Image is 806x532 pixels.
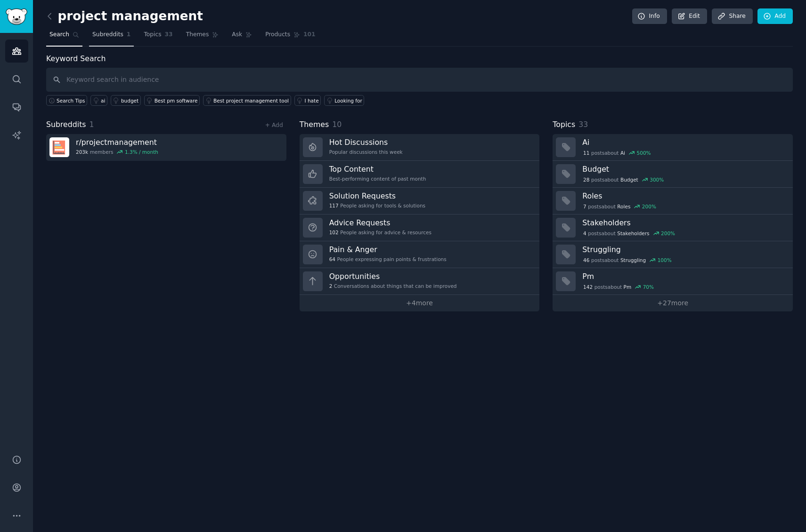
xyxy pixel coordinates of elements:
h3: Ai [582,137,786,147]
div: 1.3 % / month [125,149,158,155]
a: Opportunities2Conversations about things that can be improved [300,268,540,295]
a: Best pm software [144,95,200,106]
span: 117 [329,202,339,209]
div: 300 % [650,176,664,183]
h2: project management [46,9,203,24]
a: Hot DiscussionsPopular discussions this week [300,134,540,161]
a: Topics33 [140,27,176,47]
span: Search [49,31,69,39]
span: 102 [329,229,339,236]
span: 64 [329,256,335,262]
a: I hate [294,95,321,106]
a: Products101 [262,27,318,47]
span: Pm [624,284,632,290]
h3: Budget [582,164,786,174]
div: members [76,149,158,155]
div: post s about [582,256,672,264]
span: Search Tips [57,97,85,104]
a: + Add [265,122,283,128]
a: Ask [228,27,255,47]
span: 33 [578,120,588,129]
a: Advice Requests102People asking for advice & resources [300,214,540,241]
span: Budget [620,176,638,183]
div: People asking for advice & resources [329,229,431,236]
div: 70 % [643,284,654,290]
img: projectmanagement [49,137,69,157]
div: Popular discussions this week [329,149,403,155]
span: Subreddits [46,119,86,131]
div: Best pm software [155,97,198,104]
div: 200 % [661,230,675,237]
h3: Pm [582,271,786,281]
div: Conversations about things that can be improved [329,283,457,289]
h3: Solution Requests [329,191,425,201]
a: Ai11postsaboutAi500% [553,134,793,161]
div: 200 % [642,203,656,210]
span: 11 [583,150,589,156]
span: Ai [620,150,625,156]
a: Roles7postsaboutRoles200% [553,188,793,214]
h3: Stakeholders [582,218,786,228]
span: 28 [583,176,589,183]
a: budget [111,95,141,106]
div: People expressing pain points & frustrations [329,256,447,262]
span: Topics [553,119,575,131]
a: Info [632,8,667,24]
span: 101 [303,31,316,39]
a: Add [757,8,793,24]
a: Search [46,27,82,47]
div: People asking for tools & solutions [329,202,425,209]
a: Pain & Anger64People expressing pain points & frustrations [300,241,540,268]
a: Looking for [324,95,364,106]
a: ai [90,95,107,106]
a: Solution Requests117People asking for tools & solutions [300,188,540,214]
span: Struggling [620,257,646,263]
div: Looking for [334,97,362,104]
h3: Struggling [582,245,786,254]
h3: Pain & Anger [329,245,447,254]
span: 1 [90,120,94,129]
a: +27more [553,295,793,311]
div: 500 % [637,150,651,156]
span: 4 [583,230,586,237]
h3: r/ projectmanagement [76,137,158,147]
div: 100 % [658,257,672,263]
a: Themes [183,27,222,47]
span: Stakeholders [617,230,649,237]
span: Subreddits [92,31,123,39]
a: Struggling46postsaboutStruggling100% [553,241,793,268]
span: Topics [144,31,161,39]
span: 1 [127,31,131,39]
a: Share [712,8,752,24]
span: 142 [583,284,593,290]
a: +4more [300,295,540,311]
h3: Top Content [329,164,426,174]
span: Products [265,31,290,39]
div: post s about [582,229,676,238]
h3: Roles [582,191,786,201]
h3: Hot Discussions [329,137,403,147]
div: I hate [305,97,319,104]
div: Best-performing content of past month [329,175,426,182]
div: post s about [582,175,665,184]
a: Pm142postsaboutPm70% [553,268,793,295]
span: Roles [617,203,630,210]
a: Top ContentBest-performing content of past month [300,161,540,188]
label: Keyword Search [46,54,106,63]
a: Stakeholders4postsaboutStakeholders200% [553,214,793,241]
div: post s about [582,202,657,211]
input: Keyword search in audience [46,68,793,92]
span: 10 [332,120,342,129]
span: 203k [76,149,88,155]
a: Subreddits1 [89,27,134,47]
div: ai [101,97,105,104]
span: Themes [186,31,209,39]
div: Best project management tool [213,97,289,104]
h3: Advice Requests [329,218,431,228]
div: post s about [582,283,654,291]
div: budget [121,97,138,104]
a: r/projectmanagement203kmembers1.3% / month [46,134,286,161]
span: 46 [583,257,589,263]
div: post s about [582,149,651,157]
button: Search Tips [46,95,87,106]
